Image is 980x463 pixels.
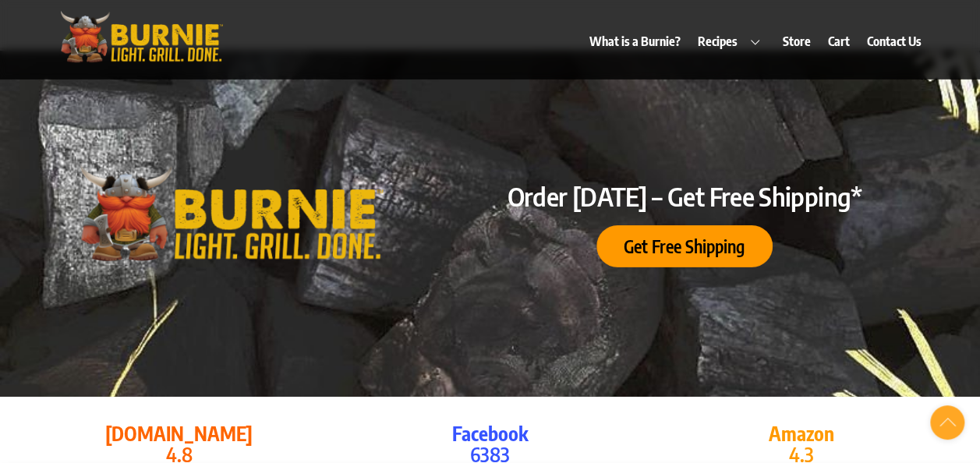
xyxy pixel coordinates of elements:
span: Get Free Shipping [624,239,745,255]
strong: [DOMAIN_NAME] [105,421,253,446]
strong: Amazon [769,421,834,446]
img: burniegrill.com-logo-high-res-2020110_500px [51,8,231,66]
a: Cart [820,23,857,59]
a: Contact Us [859,23,929,59]
span: Order [DATE] – Get Free Shipping* [507,181,861,212]
a: Burnie Grill [51,44,231,71]
img: burniegrill.com-logo-high-res-2020110_500px [63,165,398,261]
strong: Facebook [451,421,528,446]
a: What is a Burnie? [582,23,688,59]
a: Recipes [690,23,773,59]
a: Store [775,23,818,59]
a: Get Free Shipping [596,225,773,267]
